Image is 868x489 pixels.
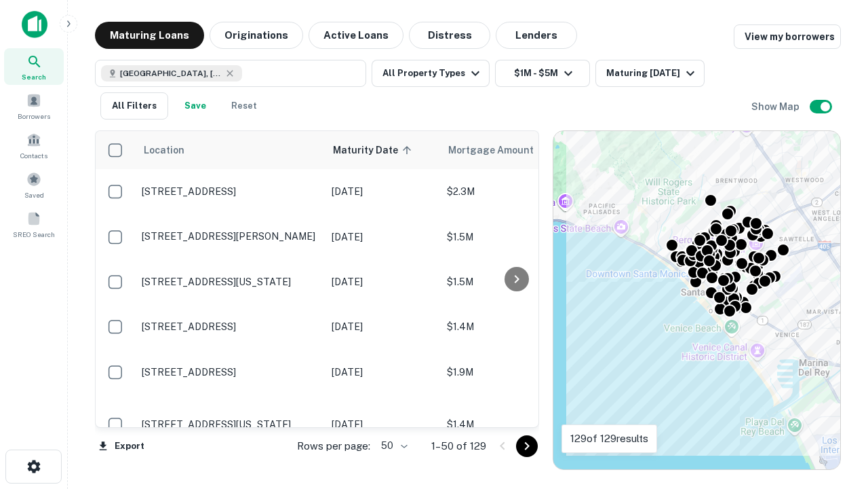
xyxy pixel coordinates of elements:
[325,131,440,169] th: Maturity Date
[553,131,840,469] div: 0 0
[734,24,841,49] a: View my borrowers
[372,60,490,87] button: All Property Types
[4,48,64,85] a: Search
[447,365,583,380] p: $1.9M
[332,417,433,432] p: [DATE]
[409,22,490,49] button: Distress
[376,436,410,456] div: 50
[570,431,648,447] p: 129 of 129 results
[95,436,148,456] button: Export
[4,166,64,203] a: Saved
[297,438,370,454] p: Rows per page:
[800,380,868,446] iframe: Chat Widget
[142,321,318,333] p: [STREET_ADDRESS]
[447,274,583,289] p: $1.5M
[4,127,64,164] a: Contacts
[448,142,551,158] span: Mortgage Amount
[22,71,46,82] span: Search
[309,22,403,49] button: Active Loans
[20,150,47,161] span: Contacts
[120,67,222,79] span: [GEOGRAPHIC_DATA], [GEOGRAPHIC_DATA], [GEOGRAPHIC_DATA]
[516,435,538,457] button: Go to next page
[595,60,705,87] button: Maturing [DATE]
[210,22,303,49] button: Originations
[431,438,486,454] p: 1–50 of 129
[440,131,589,169] th: Mortgage Amount
[174,92,217,120] button: Save your search to get updates of matches that match your search criteria.
[332,230,433,244] p: [DATE]
[606,65,698,81] div: Maturing [DATE]
[95,60,366,87] button: [GEOGRAPHIC_DATA], [GEOGRAPHIC_DATA], [GEOGRAPHIC_DATA]
[447,417,583,432] p: $1.4M
[24,189,44,200] span: Saved
[751,99,802,114] h6: Show Map
[142,418,318,431] p: [STREET_ADDRESS][US_STATE]
[4,206,64,242] a: SREO Search
[18,111,50,122] span: Borrowers
[142,230,318,242] p: [STREET_ADDRESS][PERSON_NAME]
[496,22,577,49] button: Lenders
[333,142,416,158] span: Maturity Date
[332,365,433,380] p: [DATE]
[135,131,325,169] th: Location
[332,184,433,199] p: [DATE]
[332,274,433,289] p: [DATE]
[222,92,266,120] button: Reset
[447,230,583,244] p: $1.5M
[142,366,318,378] p: [STREET_ADDRESS]
[142,185,318,198] p: [STREET_ADDRESS]
[332,319,433,334] p: [DATE]
[142,276,318,288] p: [STREET_ADDRESS][US_STATE]
[95,22,204,49] button: Maturing Loans
[447,184,583,199] p: $2.3M
[143,142,184,158] span: Location
[22,11,47,38] img: capitalize-icon.png
[495,60,590,87] button: $1M - $5M
[4,88,64,124] a: Borrowers
[447,319,583,334] p: $1.4M
[100,92,168,120] button: All Filters
[13,229,55,240] span: SREO Search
